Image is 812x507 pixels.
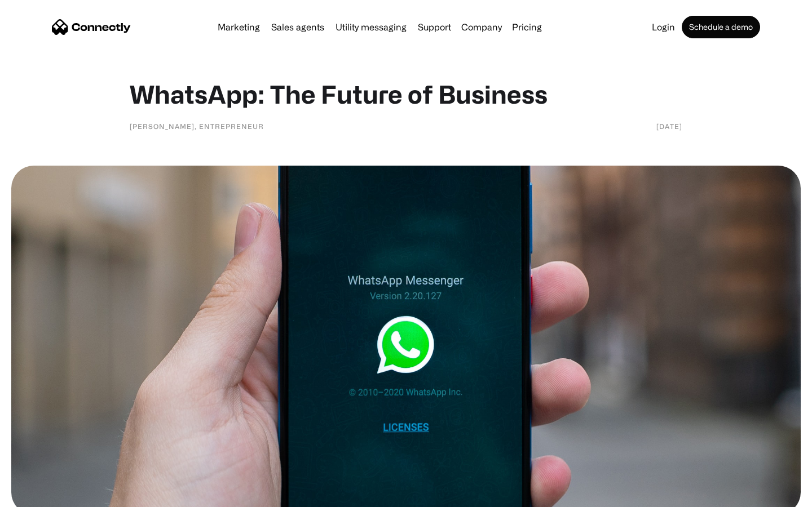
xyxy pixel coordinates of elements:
ul: Language list [23,487,68,503]
a: Schedule a demo [682,16,760,38]
a: Pricing [507,23,546,32]
a: Sales agents [267,23,329,32]
div: Company [461,19,502,35]
aside: Language selected: English [11,487,68,503]
div: [DATE] [656,121,682,132]
a: Login [647,23,679,32]
div: [PERSON_NAME], Entrepreneur [130,121,264,132]
a: Utility messaging [331,23,411,32]
a: Marketing [213,23,264,32]
a: Support [413,23,456,32]
h1: WhatsApp: The Future of Business [130,79,682,109]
